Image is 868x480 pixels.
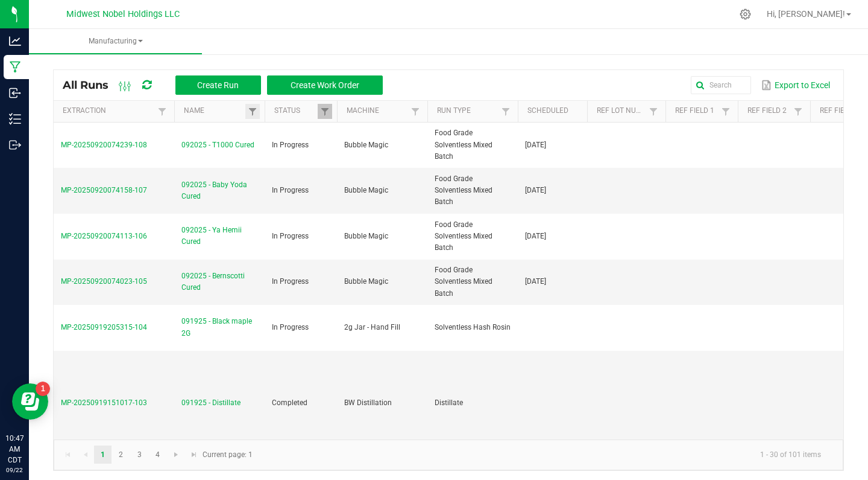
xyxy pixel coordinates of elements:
[61,141,147,149] span: MP-20250920074239-108
[758,75,833,95] button: Export to Excel
[155,104,169,119] a: Filter
[9,139,21,151] inline-svg: Outbound
[181,179,257,202] span: 092025 - Baby Yoda Cured
[344,141,388,149] span: Bubble Magic
[498,104,513,119] a: Filter
[691,76,751,94] input: Search
[347,106,407,116] a: MachineSortable
[131,446,148,464] a: Page 3
[344,398,392,407] span: BW Distillation
[61,398,147,407] span: MP-20250919151017-103
[63,75,392,95] div: All Runs
[344,232,388,240] span: Bubble Magic
[29,29,202,54] a: Manufacturing
[54,440,843,470] kendo-pager: Current page: 1
[525,186,546,194] span: [DATE]
[738,8,753,20] div: Manage settings
[94,446,112,464] a: Page 1
[344,277,388,286] span: Bubble Magic
[272,398,307,407] span: Completed
[344,186,388,194] span: Bubble Magic
[675,106,718,116] a: Ref Field 1Sortable
[61,186,147,194] span: MP-20250920074158-107
[274,106,317,116] a: StatusSortable
[646,104,661,119] a: Filter
[181,139,254,151] span: 092025 - T1000 Cured
[149,446,166,464] a: Page 4
[189,450,199,459] span: Go to the last page
[61,232,147,240] span: MP-20250920074113-106
[267,75,383,95] button: Create Work Order
[66,9,180,19] span: Midwest Nobel Holdings LLC
[435,129,492,160] span: Food Grade Solventless Mixed Batch
[435,220,492,252] span: Food Grade Solventless Mixed Batch
[525,232,546,240] span: [DATE]
[318,104,332,119] a: Filter
[747,106,790,116] a: Ref Field 2Sortable
[435,174,492,206] span: Food Grade Solventless Mixed Batch
[597,106,646,116] a: Ref Lot NumberSortable
[9,113,21,125] inline-svg: Inventory
[437,106,498,116] a: Run TypeSortable
[197,80,239,90] span: Create Run
[29,36,202,46] span: Manufacturing
[181,316,257,339] span: 091925 - Black maple 2G
[181,397,241,409] span: 091925 - Distillate
[5,466,24,475] p: 09/22
[9,61,21,73] inline-svg: Manufacturing
[272,277,309,286] span: In Progress
[171,450,181,459] span: Go to the next page
[272,323,309,331] span: In Progress
[719,104,733,119] a: Filter
[525,141,546,149] span: [DATE]
[61,323,147,331] span: MP-20250919205315-104
[435,398,463,407] span: Distillate
[5,433,24,466] p: 10:47 AM CDT
[9,87,21,99] inline-svg: Inbound
[435,266,492,297] span: Food Grade Solventless Mixed Batch
[272,186,309,194] span: In Progress
[272,141,309,149] span: In Progress
[260,445,831,465] kendo-pager-info: 1 - 30 of 101 items
[245,104,260,119] a: Filter
[12,383,48,420] iframe: Resource center
[184,106,245,116] a: NameSortable
[185,446,203,464] a: Go to the last page
[408,104,423,119] a: Filter
[435,323,511,331] span: Solventless Hash Rosin
[791,104,805,119] a: Filter
[527,106,582,116] a: ScheduledSortable
[175,75,261,95] button: Create Run
[9,35,21,47] inline-svg: Analytics
[291,80,359,90] span: Create Work Order
[168,446,185,464] a: Go to the next page
[181,225,257,248] span: 092025 - Ya Hemii Cured
[36,382,50,396] iframe: Resource center unread badge
[63,106,154,116] a: ExtractionSortable
[767,9,845,19] span: Hi, [PERSON_NAME]!
[525,277,546,286] span: [DATE]
[61,277,147,286] span: MP-20250920074023-105
[272,232,309,240] span: In Progress
[181,270,257,293] span: 092025 - Bernscotti Cured
[820,106,863,116] a: Ref Field 3Sortable
[112,446,130,464] a: Page 2
[344,323,400,331] span: 2g Jar - Hand Fill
